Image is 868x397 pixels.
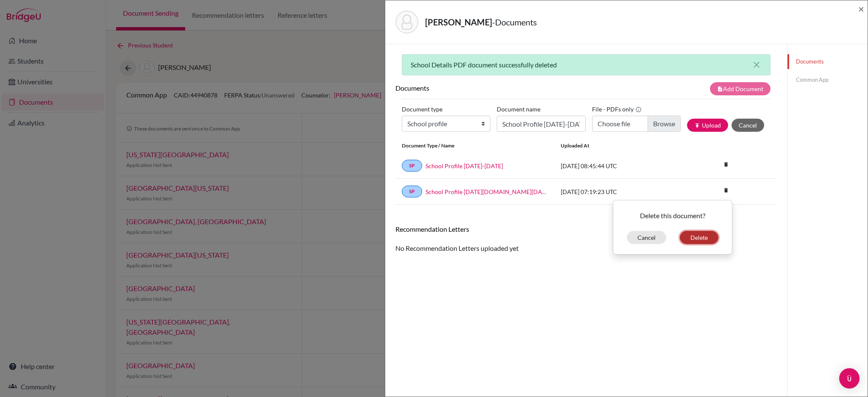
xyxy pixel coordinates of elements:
i: delete [720,158,732,171]
button: Cancel [627,231,666,244]
button: Cancel [732,119,764,132]
button: Delete [680,231,718,244]
div: delete [613,200,732,255]
div: No Recommendation Letters uploaded yet [395,225,777,253]
a: delete [720,159,732,171]
h6: Documents [395,84,586,92]
span: × [858,3,864,15]
i: note_add [717,86,723,92]
i: delete [720,184,732,197]
a: School Profile [DATE][DOMAIN_NAME][DATE]_wide [426,187,548,196]
div: Open Intercom Messenger [839,368,860,389]
div: School Details PDF document successfully deleted [402,54,771,75]
label: Document name [497,103,540,116]
a: Documents [787,54,868,69]
h6: Recommendation Letters [395,225,777,233]
button: note_addAdd Document [710,82,771,95]
div: [DATE] 07:19:23 UTC [554,187,682,196]
button: publishUpload [687,119,728,132]
div: Uploaded at [554,142,682,150]
span: - Documents [492,17,537,27]
label: File - PDFs only [592,103,642,116]
button: close [751,60,762,70]
div: [DATE] 08:45:44 UTC [554,161,682,170]
strong: [PERSON_NAME] [425,17,492,27]
p: Delete this document? [620,211,725,221]
a: SP [402,160,422,172]
label: Document type [402,103,442,116]
a: delete [720,185,732,197]
button: Close [858,4,864,14]
a: SP [402,186,422,197]
a: School Profile [DATE]-[DATE] [426,161,503,170]
i: publish [694,122,700,128]
a: Common App [787,72,868,87]
div: Document Type / Name [395,142,554,150]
